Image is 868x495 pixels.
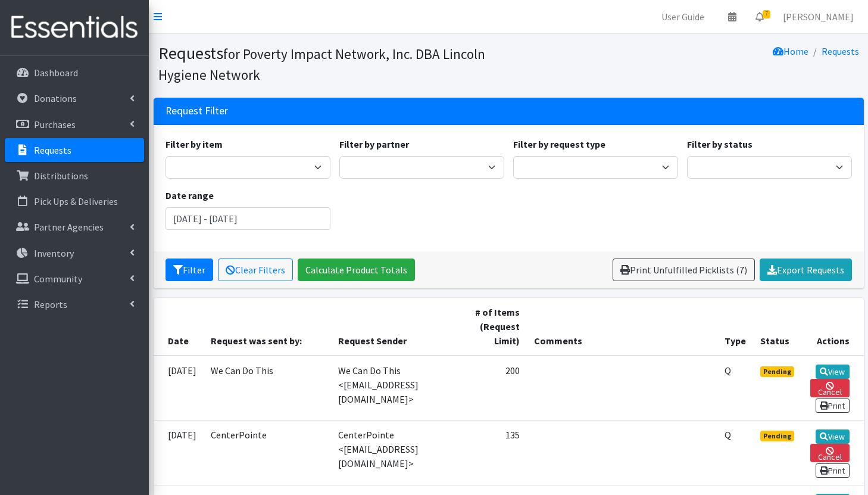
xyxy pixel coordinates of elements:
td: [DATE] [154,421,204,485]
p: Community [34,273,82,285]
button: Filter [166,259,213,281]
label: Filter by request type [513,137,605,151]
th: # of Items (Request Limit) [467,298,527,356]
p: Requests [34,144,71,156]
a: Pick Ups & Deliveries [5,189,144,213]
a: View [816,365,850,379]
a: Clear Filters [218,259,293,281]
a: Print [816,399,850,413]
a: Cancel [810,379,850,397]
th: Date [154,298,204,356]
td: We Can Do This [204,356,331,421]
th: Request was sent by: [204,298,331,356]
a: User Guide [652,5,714,29]
a: Purchases [5,113,144,136]
th: Status [753,298,803,356]
p: Distributions [34,170,88,182]
a: Dashboard [5,61,144,85]
a: Requests [5,138,144,162]
p: Dashboard [34,67,78,79]
label: Filter by partner [339,137,409,151]
a: Reports [5,292,144,316]
td: CenterPointe [204,421,331,485]
a: 7 [746,5,773,29]
abbr: Quantity [725,365,731,376]
a: Print [816,463,850,478]
p: Donations [34,92,77,104]
label: Date range [166,188,214,203]
p: Inventory [34,247,74,259]
a: Calculate Product Totals [298,259,415,281]
span: 7 [763,10,770,18]
span: Pending [760,431,794,441]
td: CenterPointe <[EMAIL_ADDRESS][DOMAIN_NAME]> [331,421,467,485]
h1: Requests [158,43,504,84]
a: Distributions [5,164,144,188]
abbr: Quantity [725,429,731,441]
a: Donations [5,86,144,110]
p: Reports [34,298,67,310]
a: Requests [822,45,859,57]
a: Inventory [5,241,144,265]
td: 200 [467,356,527,421]
a: Print Unfulfilled Picklists (7) [613,259,755,281]
p: Pick Ups & Deliveries [34,195,118,207]
a: [PERSON_NAME] [773,5,863,29]
td: We Can Do This <[EMAIL_ADDRESS][DOMAIN_NAME]> [331,356,467,421]
small: for Poverty Impact Network, Inc. DBA Lincoln Hygiene Network [158,45,485,83]
th: Actions [803,298,864,356]
a: View [816,429,850,444]
td: 135 [467,421,527,485]
a: Community [5,267,144,291]
a: Cancel [810,444,850,462]
label: Filter by status [687,137,753,151]
a: Export Requests [760,259,852,281]
img: HumanEssentials [5,8,144,48]
span: Pending [760,366,794,377]
p: Partner Agencies [34,221,104,233]
th: Type [717,298,753,356]
th: Request Sender [331,298,467,356]
h3: Request Filter [166,105,228,117]
input: January 1, 2011 - December 31, 2011 [166,207,330,230]
a: Home [773,45,808,57]
a: Partner Agencies [5,215,144,239]
label: Filter by item [166,137,223,151]
td: [DATE] [154,356,204,421]
th: Comments [527,298,717,356]
p: Purchases [34,119,76,130]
